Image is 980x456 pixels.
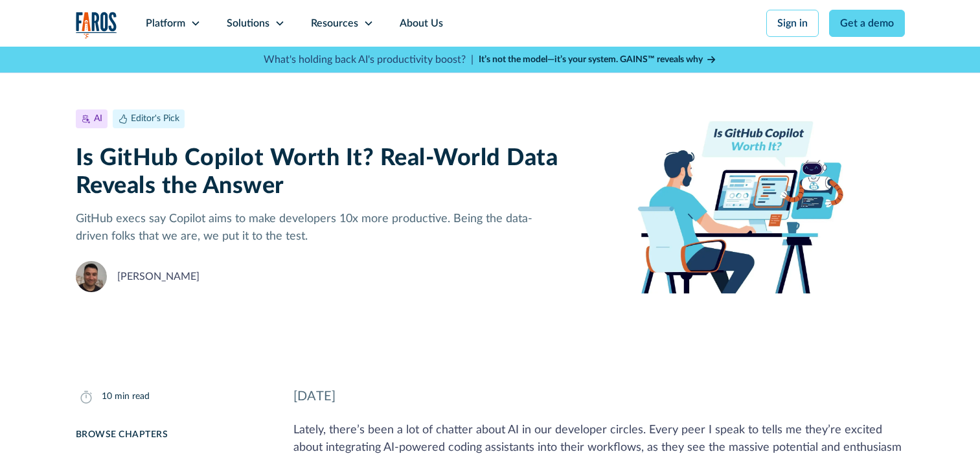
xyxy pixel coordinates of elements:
[76,428,262,442] div: Browse Chapters
[76,12,117,38] a: home
[94,112,102,126] div: AI
[581,109,904,293] img: Is GitHub Copilot Worth It Faros AI blog banner image of developer utilizing copilot
[131,112,179,126] div: Editor's Pick
[766,10,819,37] a: Sign in
[146,16,185,31] div: Platform
[76,12,117,38] img: Logo of the analytics and reporting company Faros.
[115,390,150,404] div: min read
[76,144,561,200] h1: Is GitHub Copilot Worth It? Real-World Data Reveals the Answer
[311,16,358,31] div: Resources
[293,387,905,406] div: [DATE]
[479,55,703,64] strong: It’s not the model—it’s your system. GAINS™ reveals why
[479,53,717,67] a: It’s not the model—it’s your system. GAINS™ reveals why
[76,261,107,292] img: Thomas Gerber
[264,52,473,67] p: What's holding back AI's productivity boost? |
[227,16,269,31] div: Solutions
[829,10,905,37] a: Get a demo
[117,269,199,284] div: [PERSON_NAME]
[76,211,561,245] p: GitHub execs say Copilot aims to make developers 10x more productive. Being the data-driven folks...
[102,390,112,404] div: 10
